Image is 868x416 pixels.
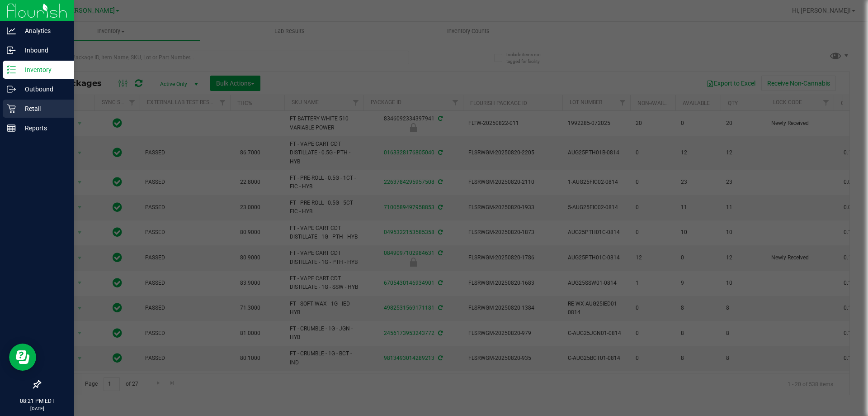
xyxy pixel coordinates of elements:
inline-svg: Inventory [7,65,16,74]
p: Inbound [16,45,70,56]
p: Reports [16,123,70,134]
inline-svg: Reports [7,124,16,133]
iframe: Resource center [9,344,36,371]
p: 08:21 PM EDT [4,397,70,405]
inline-svg: Retail [7,104,16,113]
p: Retail [16,103,70,114]
inline-svg: Outbound [7,85,16,94]
p: Analytics [16,25,70,36]
inline-svg: Analytics [7,26,16,35]
p: Inventory [16,64,70,75]
p: [DATE] [4,405,70,412]
p: Outbound [16,84,70,95]
inline-svg: Inbound [7,46,16,55]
